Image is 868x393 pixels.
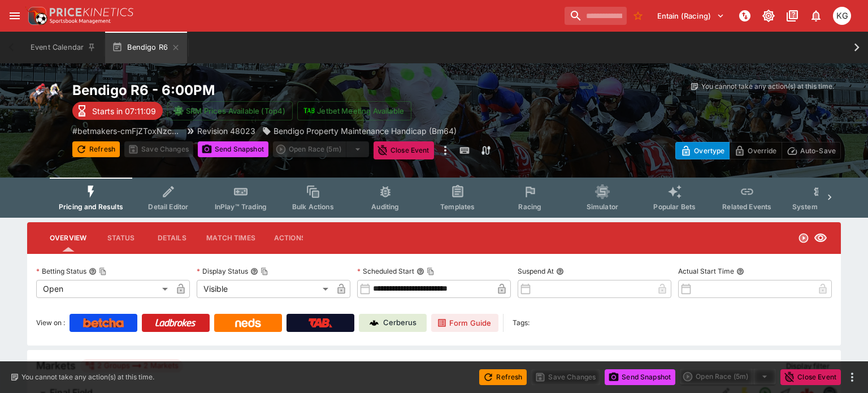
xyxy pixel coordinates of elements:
img: Ladbrokes [155,318,196,327]
p: You cannot take any action(s) at this time. [701,81,834,92]
svg: Visible [814,231,827,245]
button: Suspend At [556,267,564,275]
p: Starts in 07:11:09 [92,105,156,117]
button: Overview [41,224,96,252]
p: You cannot take any action(s) at this time. [21,372,154,382]
input: search [565,7,627,25]
img: PriceKinetics [50,8,133,16]
span: Pricing and Results [59,202,123,211]
p: Override [748,145,776,157]
button: Notifications [806,6,826,26]
button: Overtype [675,142,730,159]
button: Status [96,224,146,252]
img: TabNZ [309,318,332,327]
img: horse_racing.png [27,81,63,118]
div: Visible [197,280,332,298]
button: Scheduled StartCopy To Clipboard [416,267,424,275]
h2: Copy To Clipboard [72,81,457,99]
h5: Markets [36,359,76,372]
button: Send Snapshot [198,141,268,157]
button: Details [146,224,197,252]
label: Tags: [513,314,530,332]
label: View on : [36,314,65,332]
img: jetbet-logo.svg [303,105,315,116]
img: Cerberus [370,318,379,327]
button: more [845,370,859,384]
p: Display Status [197,266,248,276]
button: Kevin Gutschlag [830,3,854,28]
div: Event type filters [50,178,818,218]
div: Kevin Gutschlag [833,7,851,25]
div: Bendigo Property Maintenance Handicap (Bm64) [262,125,457,137]
span: InPlay™ Trading [215,202,267,211]
div: Open [36,280,172,298]
button: SRM Prices Available (Top4) [167,101,293,120]
span: Popular Bets [653,202,696,211]
button: Jetbet Meeting Available [297,101,411,120]
button: Refresh [72,141,120,157]
img: Neds [235,318,261,327]
span: Simulator [587,202,618,211]
p: Copy To Clipboard [72,125,179,137]
a: Form Guide [431,314,498,332]
button: Bendigo R6 [105,32,187,63]
button: Betting StatusCopy To Clipboard [89,267,97,275]
span: Racing [518,202,541,211]
button: Actual Start Time [736,267,744,275]
span: Auditing [371,202,399,211]
button: Event Calendar [24,32,103,63]
img: Sportsbook Management [50,19,111,24]
p: Overtype [694,145,724,157]
button: Actions [264,224,315,252]
button: Close Event [780,369,841,385]
button: Display filter [779,357,836,375]
span: Related Events [722,202,771,211]
button: Send Snapshot [605,369,675,385]
p: Cerberus [383,317,416,329]
a: Cerberus [359,314,427,332]
img: PriceKinetics Logo [25,5,47,27]
span: System Controls [792,202,848,211]
button: NOT Connected to PK [735,6,755,26]
p: Auto-Save [800,145,836,157]
p: Bendigo Property Maintenance Handicap (Bm64) [274,125,457,137]
button: Copy To Clipboard [427,267,435,275]
button: Close Event [374,141,434,159]
button: Refresh [479,369,527,385]
button: Toggle light/dark mode [758,6,779,26]
img: Betcha [83,318,124,327]
button: Copy To Clipboard [99,267,107,275]
p: Suspend At [518,266,554,276]
p: Scheduled Start [357,266,414,276]
button: Copy To Clipboard [261,267,268,275]
button: No Bookmarks [629,7,647,25]
button: Override [729,142,782,159]
button: Documentation [782,6,802,26]
p: Revision 48023 [197,125,255,137]
button: Match Times [197,224,264,252]
button: open drawer [5,6,25,26]
div: Start From [675,142,841,159]
button: more [439,141,452,159]
p: Actual Start Time [678,266,734,276]
div: 2 Groups 2 Markets [85,359,179,373]
div: split button [680,369,776,385]
button: Auto-Save [782,142,841,159]
svg: Open [798,232,809,244]
button: Select Tenant [650,7,731,25]
div: split button [273,141,369,157]
span: Detail Editor [148,202,188,211]
button: Display StatusCopy To Clipboard [250,267,258,275]
span: Templates [440,202,475,211]
p: Betting Status [36,266,86,276]
span: Bulk Actions [292,202,334,211]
